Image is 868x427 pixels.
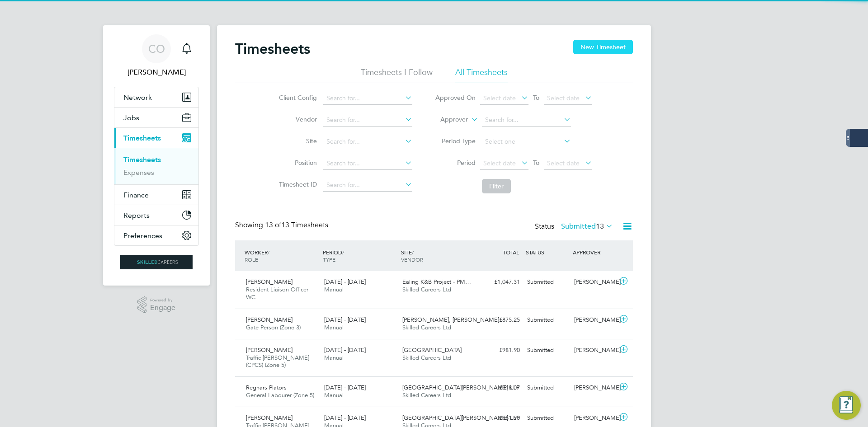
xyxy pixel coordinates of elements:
button: Timesheets [114,128,198,148]
div: Submitted [524,275,571,290]
a: CO[PERSON_NAME] [114,34,199,78]
span: Engage [150,304,175,312]
div: £981.90 [476,411,524,426]
span: [DATE] - [DATE] [324,316,366,324]
span: General Labourer (Zone 5) [246,391,314,399]
label: Client Config [276,94,317,102]
span: Skilled Careers Ltd [402,286,451,293]
div: £981.90 [476,343,524,358]
span: [DATE] - [DATE] [324,346,366,354]
h2: Timesheets [235,40,310,58]
input: Select one [482,136,571,148]
div: WORKER [242,244,321,267]
div: Submitted [524,343,571,358]
button: Finance [114,185,198,205]
span: Reports [123,211,150,220]
label: Approved On [435,94,476,102]
span: [GEOGRAPHIC_DATA] [402,346,462,354]
img: skilledcareers-logo-retina.png [120,255,193,269]
button: Preferences [114,225,198,245]
a: Expenses [123,168,154,177]
input: Search for... [323,114,412,127]
span: [GEOGRAPHIC_DATA][PERSON_NAME] LLP [402,384,519,391]
span: Skilled Careers Ltd [402,324,451,331]
span: [PERSON_NAME] [246,316,292,324]
span: Resident Liaison Officer WC [246,286,308,301]
span: Manual [324,354,344,361]
span: Traffic [PERSON_NAME] (CPCS) (Zone 5) [246,354,309,369]
span: [DATE] - [DATE] [324,414,366,422]
div: [PERSON_NAME] [571,313,618,328]
input: Search for... [482,114,571,127]
div: Showing [235,221,330,230]
span: Regnars Plators [246,384,287,391]
span: [GEOGRAPHIC_DATA][PERSON_NAME] LLP [402,414,519,422]
span: Powered by [150,296,175,304]
div: STATUS [524,244,571,260]
div: £875.25 [476,313,524,328]
div: PERIOD [321,244,399,267]
a: Timesheets [123,155,161,164]
button: Filter [482,179,511,193]
span: Select date [547,94,580,102]
div: Timesheets [114,148,198,184]
input: Search for... [323,179,412,192]
span: Skilled Careers Ltd [402,391,451,399]
div: Submitted [524,380,571,395]
span: / [342,249,344,256]
span: TYPE [323,256,335,263]
span: Craig O'Donovan [114,67,199,78]
span: 13 [596,222,604,231]
div: Status [535,221,615,233]
span: Timesheets [123,134,161,142]
span: Manual [324,286,344,293]
input: Search for... [323,92,412,105]
label: Period Type [435,137,476,145]
button: Jobs [114,108,198,127]
span: Network [123,93,152,102]
span: Jobs [123,113,139,122]
span: / [412,249,414,256]
span: 13 Timesheets [265,221,328,230]
label: Vendor [276,115,317,123]
span: Manual [324,324,344,331]
span: Manual [324,391,344,399]
span: [PERSON_NAME], [PERSON_NAME] [402,316,499,324]
span: Select date [483,159,516,167]
div: £1,047.31 [476,275,524,290]
button: New Timesheet [573,40,633,54]
span: Ealing K&B Project - PM… [402,278,471,286]
span: ROLE [245,256,258,263]
div: APPROVER [571,244,618,260]
span: VENDOR [401,256,423,263]
span: Skilled Careers Ltd [402,354,451,361]
span: To [530,92,542,103]
button: Network [114,87,198,107]
div: [PERSON_NAME] [571,411,618,426]
input: Search for... [323,136,412,148]
a: Powered byEngage [137,296,176,314]
span: TOTAL [503,249,519,256]
span: Finance [123,191,149,199]
nav: Main navigation [103,25,210,286]
label: Site [276,137,317,145]
span: Select date [483,94,516,102]
span: [PERSON_NAME] [246,346,292,354]
div: SITE [399,244,477,267]
li: Timesheets I Follow [361,67,433,83]
span: Select date [547,159,580,167]
li: All Timesheets [455,67,508,83]
label: Position [276,159,317,167]
span: / [268,249,269,256]
div: [PERSON_NAME] [571,380,618,395]
div: [PERSON_NAME] [571,343,618,358]
span: CO [148,43,165,55]
button: Reports [114,205,198,225]
span: [DATE] - [DATE] [324,384,366,391]
span: 13 of [265,221,281,230]
div: Submitted [524,411,571,426]
span: [PERSON_NAME] [246,278,292,286]
span: Preferences [123,231,162,240]
label: Period [435,159,476,167]
div: [PERSON_NAME] [571,275,618,290]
